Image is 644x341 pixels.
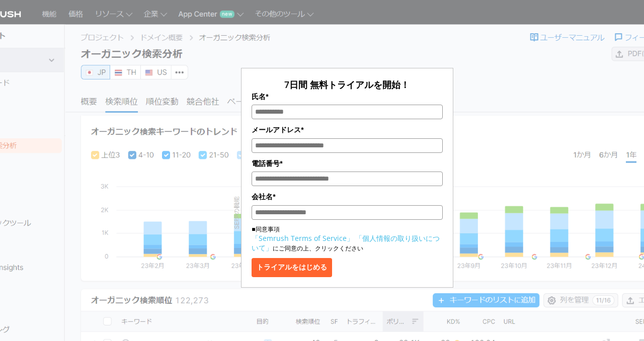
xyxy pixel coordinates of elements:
button: トライアルをはじめる [252,258,332,277]
span: 7日間 無料トライアルを開始！ [284,78,410,91]
label: 電話番号* [252,158,442,169]
p: ■同意事項 にご同意の上、クリックください [252,225,442,253]
a: 「個人情報の取り扱いについて」 [252,233,440,252]
label: メールアドレス* [252,124,442,135]
a: 「Semrush Terms of Service」 [252,233,354,243]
